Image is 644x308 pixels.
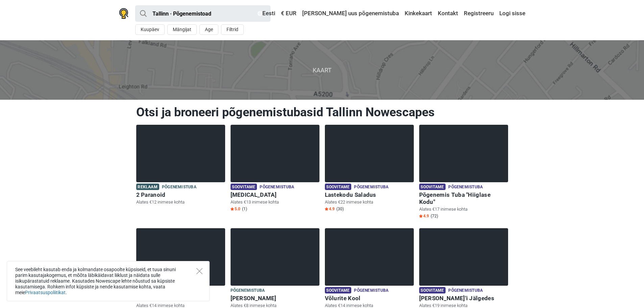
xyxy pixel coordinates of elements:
[135,5,270,22] input: proovi “Tallinn”
[325,206,335,212] span: 4.9
[448,184,483,191] span: Põgenemistuba
[136,228,225,286] img: Põgenemine Pangast
[325,125,414,182] img: Lastekodu Saladus
[258,11,262,16] img: Eesti
[336,206,344,212] span: (30)
[135,24,165,35] button: Kuupäev
[419,213,429,219] span: 4.9
[199,24,218,35] button: Age
[431,213,438,219] span: (72)
[448,287,483,294] span: Põgenemistuba
[419,125,508,220] a: Põgenemis Tuba "Hiiglase Kodu" Soovitame Põgenemistuba Põgenemis Tuba "Hiiglase Kodu" Alates €17 ...
[325,199,414,205] p: Alates €22 inimese kohta
[354,287,388,294] span: Põgenemistuba
[419,214,423,218] img: Star
[436,7,460,20] a: Kontakt
[419,206,508,212] p: Alates €17 inimese kohta
[196,268,202,274] button: Close
[325,207,328,211] img: Star
[221,24,244,35] button: Filtrid
[256,7,277,20] a: Eesti
[325,287,352,293] span: Soovitame
[231,125,319,182] img: Paranoia
[462,7,495,20] a: Registreeru
[419,184,446,190] span: Soovitame
[301,7,401,20] a: [PERSON_NAME] uus põgenemistuba
[325,125,414,213] a: Lastekodu Saladus Soovitame Põgenemistuba Lastekodu Saladus Alates €22 inimese kohta Star4.9 (30)
[419,295,508,302] h6: [PERSON_NAME]'i Jälgedes
[279,7,298,20] a: € EUR
[498,7,525,20] a: Logi sisse
[403,7,434,20] a: Kinkekaart
[231,206,240,212] span: 5.0
[136,105,508,120] h1: Otsi ja broneeri põgenemistubasid Tallinn Nowescapes
[419,191,508,206] h6: Põgenemis Tuba "Hiiglase Kodu"
[325,228,414,286] img: Võlurite Kool
[136,199,225,205] p: Alates €12 inimese kohta
[419,125,508,182] img: Põgenemis Tuba "Hiiglase Kodu"
[119,8,128,19] img: Nowescape logo
[136,184,159,190] span: Reklaam
[325,295,414,302] h6: Võlurite Kool
[242,206,247,212] span: (1)
[354,184,388,191] span: Põgenemistuba
[231,228,319,286] img: Sherlock Holmes
[162,184,196,191] span: Põgenemistuba
[231,199,319,205] p: Alates €13 inimese kohta
[231,191,319,198] h6: [MEDICAL_DATA]
[231,184,257,190] span: Soovitame
[25,290,66,295] a: Privaatsuspoliitikat
[260,184,294,191] span: Põgenemistuba
[231,125,319,213] a: Paranoia Soovitame Põgenemistuba [MEDICAL_DATA] Alates €13 inimese kohta Star5.0 (1)
[419,228,508,286] img: Alice'i Jälgedes
[136,191,225,198] h6: 2 Paranoid
[231,207,234,211] img: Star
[419,287,446,293] span: Soovitame
[136,125,225,182] img: 2 Paranoid
[7,261,210,301] div: See veebileht kasutab enda ja kolmandate osapoolte küpsiseid, et tuua sinuni parim kasutajakogemu...
[231,295,319,302] h6: [PERSON_NAME]
[136,125,225,207] a: 2 Paranoid Reklaam Põgenemistuba 2 Paranoid Alates €12 inimese kohta
[325,184,352,190] span: Soovitame
[231,287,265,294] span: Põgenemistuba
[325,191,414,198] h6: Lastekodu Saladus
[167,24,197,35] button: Mängijat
